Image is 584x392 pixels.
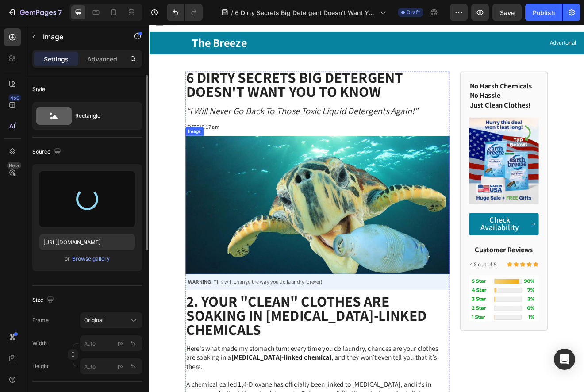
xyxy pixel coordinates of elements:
strong: 6 Dirty Secrets Big Detergent Doesn't Want You to Know [45,53,310,94]
strong: 2. Your "Clean" Clothes Are Soaking in [MEDICAL_DATA]-Linked Chemicals [45,326,338,384]
div: Rectangle [75,106,129,126]
span: Draft [407,8,420,16]
div: % [131,339,136,347]
div: Rich Text Editor. Editing area: main [44,58,366,94]
span: Original [84,316,104,324]
div: Browse gallery [72,255,110,263]
img: sea-turtles-smell-ocean-plastic-shutterstock.jpg [44,136,366,305]
span: 6 Dirty Secrets Big Detergent Doesn't Want You to Know [235,8,377,17]
p: Settings [44,54,69,64]
span: Check Availability [405,232,452,254]
span: [DATE] 9:17 am [45,120,85,129]
img: gempages_507814982692373383-150dd3ee-54e9-4182-a565-7189b9261149.png [391,306,476,362]
p: 4.8 out of 5 [392,287,429,300]
input: https://example.com/image.jpg [39,234,135,250]
div: Publish [533,8,555,17]
div: % [131,362,136,370]
iframe: To enrich screen reader interactions, please activate Accessibility in Grammarly extension settings [149,25,584,392]
span: Save [500,9,515,16]
div: px [118,362,124,370]
button: % [115,338,126,349]
button: px [128,338,138,349]
label: Width [32,339,47,347]
span: or [65,254,70,264]
div: px [118,339,124,347]
label: Height [32,362,49,370]
button: Original [80,312,142,328]
div: To enrich screen reader interactions, please activate Accessibility in Grammarly extension settings [46,307,364,322]
div: Beta [7,162,21,169]
div: Size [32,294,56,306]
button: Save [492,4,522,21]
strong: Just Clean Clothes! [392,92,466,104]
input: px% [80,358,142,374]
div: To enrich screen reader interactions, please activate Accessibility in Grammarly extension settings [44,331,366,384]
strong: WARNING [47,310,76,318]
div: 450 [8,94,21,101]
p: 7 [58,7,62,18]
label: Frame [32,316,49,324]
button: % [115,361,126,372]
button: Publish [525,4,562,21]
p: Advertorial [268,18,521,27]
input: px% [80,335,142,351]
p: Advanced [87,54,117,64]
div: Style [32,85,45,93]
strong: Customer Reviews [397,269,469,281]
a: Check Availability [391,230,476,257]
span: : This will change the way you do laundry forever! [47,310,211,318]
button: px [128,361,138,372]
div: Image [46,127,65,135]
span: / [231,8,233,17]
p: Image [43,31,118,42]
div: Open Intercom Messenger [554,349,575,370]
strong: No Hassle [392,81,429,92]
i: “I Will Never Go Back To Those Toxic Liquid Detergents Again!” [45,98,328,112]
div: Source [32,146,63,158]
button: 7 [4,4,66,21]
strong: No Harsh Chemicals [392,69,468,81]
img: gempages_507814982692373383-c9817f41-445d-4cc9-8180-f871f6fa69fb.png [391,114,476,219]
button: Browse gallery [72,254,110,263]
div: Undo/Redo [167,4,203,21]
